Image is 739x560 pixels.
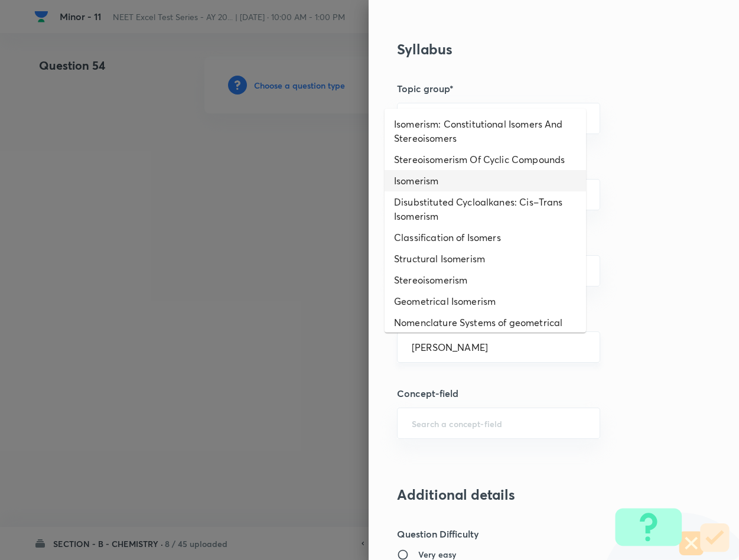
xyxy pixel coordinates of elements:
[385,191,586,227] li: Disubstituted Cycloalkanes: Cis–Trans Isomerism
[397,41,671,58] h3: Syllabus
[385,312,586,347] li: Nomenclature Systems of geometrical Isomers
[593,270,595,272] button: Open
[593,346,595,349] button: Close
[412,418,585,429] input: Search a concept-field
[385,248,586,269] li: Structural Isomerism
[385,269,586,291] li: Stereoisomerism
[412,341,585,353] input: Search a sub-concept
[593,422,595,425] button: Open
[593,118,595,120] button: Open
[385,113,586,149] li: Isomerism: Constitutional Isomers And Stereoisomers
[397,527,671,541] h5: Question Difficulty
[397,82,671,96] h5: Topic group*
[385,149,586,170] li: Stereoisomerism Of Cyclic Compounds
[397,486,671,503] h3: Additional details
[385,227,586,248] li: Classification of Isomers
[593,194,595,196] button: Open
[385,170,586,191] li: Isomerism
[385,291,586,312] li: Geometrical Isomerism
[397,386,671,401] h5: Concept-field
